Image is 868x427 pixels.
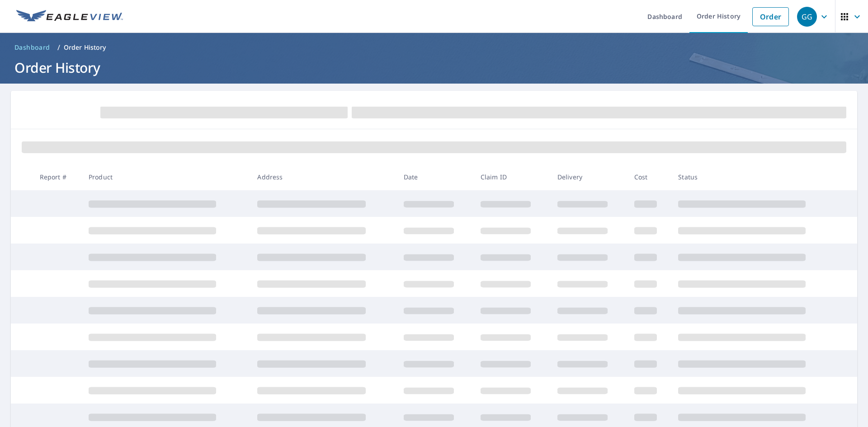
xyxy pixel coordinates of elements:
a: Order [752,7,789,26]
li: / [57,42,60,53]
th: Delivery [550,164,627,190]
a: Dashboard [11,40,54,55]
img: EV Logo [16,10,123,23]
th: Claim ID [473,164,550,190]
th: Date [396,164,473,190]
nav: breadcrumb [11,40,857,55]
th: Cost [627,164,671,190]
th: Product [81,164,250,190]
th: Report # [33,164,81,190]
p: Order History [64,43,106,52]
div: GG [797,7,817,27]
h1: Order History [11,58,857,77]
th: Address [250,164,396,190]
th: Status [671,164,840,190]
span: Dashboard [14,43,50,52]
